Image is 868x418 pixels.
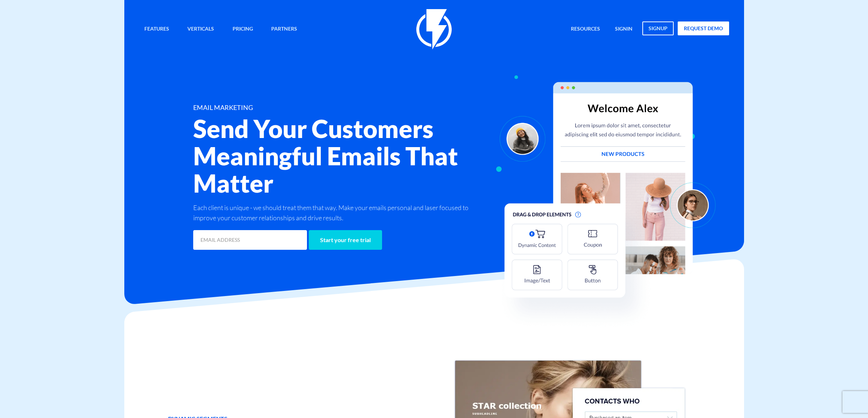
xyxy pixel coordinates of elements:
a: Resources [565,21,606,37]
h1: Email Marketing [193,104,478,111]
a: Partners [266,21,303,37]
a: request demo [678,21,729,35]
a: signin [610,21,638,37]
h2: Send Your Customers Meaningful Emails That Matter [193,115,478,197]
a: Pricing [227,21,258,37]
input: Start your free trial [309,230,382,250]
input: EMAIL ADDRESS [193,230,307,250]
a: signup [642,21,674,35]
a: Features [139,21,175,37]
p: Each client is unique - we should treat them that way. Make your emails personal and laser focuse... [193,202,478,223]
a: Verticals [182,21,219,37]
